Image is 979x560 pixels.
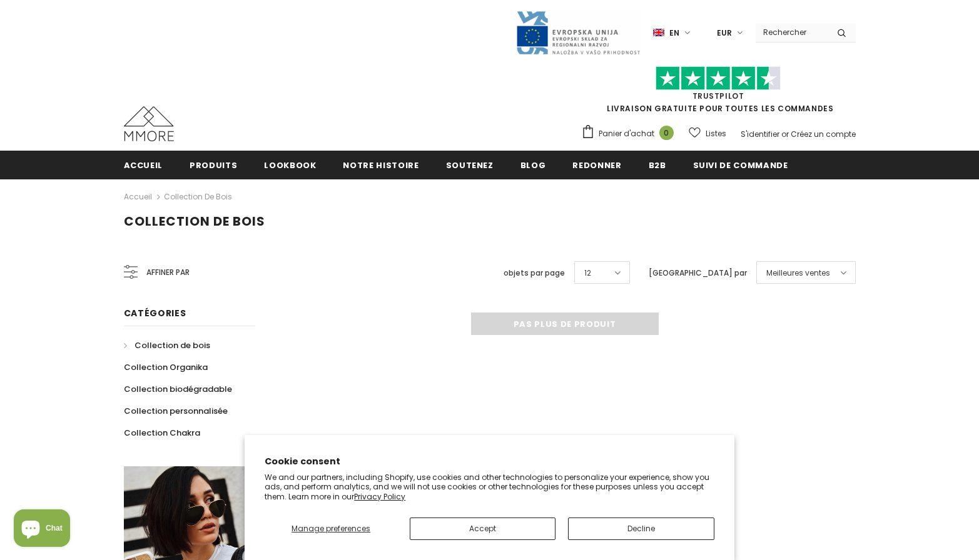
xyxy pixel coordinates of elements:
input: Search Site [756,23,828,41]
img: Faites confiance aux étoiles pilotes [656,66,781,91]
span: Notre histoire [343,159,418,171]
span: Collection Chakra [124,427,200,439]
a: Accueil [124,189,152,204]
a: Blog [520,151,546,179]
span: Manage preferences [292,523,370,534]
span: Meilleures ventes [766,267,830,279]
a: Panier d'achat 0 [581,124,680,143]
span: soutenez [446,159,494,171]
span: Redonner [572,159,621,171]
span: Produits [190,159,237,171]
a: Javni Razpis [515,27,641,37]
span: Blog [520,159,546,171]
p: We and our partners, including Shopify, use cookies and other technologies to personalize your ex... [265,472,714,502]
button: Accept [410,517,555,540]
a: S'identifier [741,129,779,139]
span: Collection de bois [124,212,265,230]
span: Collection Organika [124,361,208,373]
span: B2B [649,159,666,171]
a: Lookbook [264,151,316,179]
a: B2B [649,151,666,179]
span: Catégories [124,307,186,319]
span: Listes [706,127,726,140]
span: Collection de bois [134,339,210,351]
span: Accueil [124,159,163,171]
button: Decline [568,517,714,540]
a: Collection Organika [124,356,208,378]
label: objets par page [504,267,565,279]
a: Collection biodégradable [124,378,232,400]
a: TrustPilot [692,91,744,101]
span: Panier d'achat [599,127,654,140]
a: Collection Chakra [124,422,200,444]
span: en [669,27,679,39]
a: Créez un compte [791,129,856,139]
span: Collection biodégradable [124,383,232,395]
span: 12 [584,267,591,279]
a: Collection personnalisée [124,400,228,422]
a: Notre histoire [343,151,418,179]
img: Javni Razpis [515,10,641,56]
img: i-lang-1.png [653,27,664,38]
span: Affiner par [146,266,190,279]
span: LIVRAISON GRATUITE POUR TOUTES LES COMMANDES [581,72,856,114]
a: Redonner [572,151,621,179]
label: [GEOGRAPHIC_DATA] par [649,267,747,279]
a: Suivi de commande [693,151,788,179]
span: Suivi de commande [693,159,788,171]
span: Lookbook [264,159,316,171]
span: or [781,129,789,139]
a: Collection de bois [164,191,232,202]
a: Collection de bois [124,334,210,356]
span: Collection personnalisée [124,405,228,417]
a: Produits [190,151,237,179]
a: Privacy Policy [354,491,405,502]
span: 0 [659,126,674,140]
a: soutenez [446,151,494,179]
a: Accueil [124,151,163,179]
button: Manage preferences [265,517,397,540]
span: EUR [717,27,732,39]
h2: Cookie consent [265,455,714,468]
a: Listes [689,122,726,144]
inbox-online-store-chat: Shopify online store chat [10,509,74,550]
img: Cas MMORE [124,106,174,141]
